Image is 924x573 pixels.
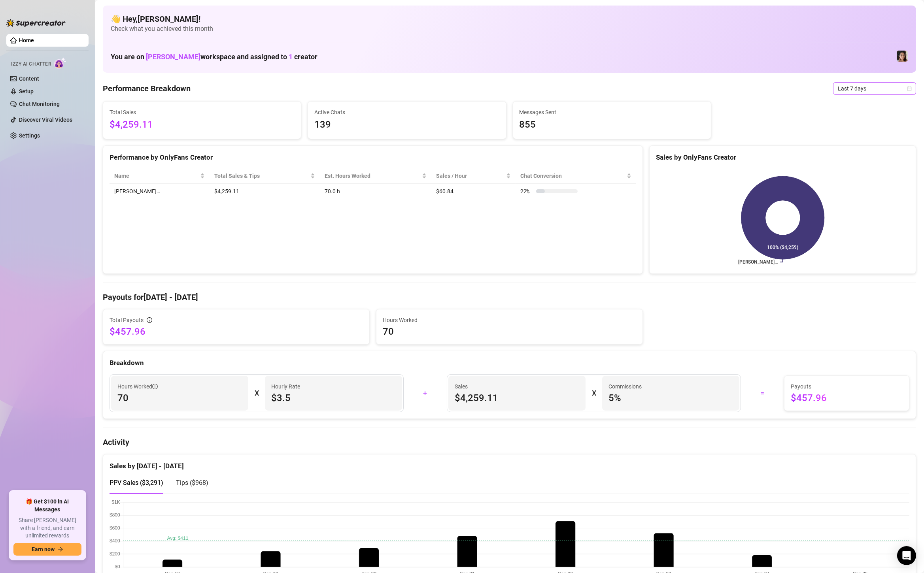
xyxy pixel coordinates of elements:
[520,117,705,132] span: 855
[147,317,152,323] span: info-circle
[738,259,778,265] text: [PERSON_NAME]…
[431,168,516,184] th: Sales / Hour
[58,547,63,552] span: arrow-right
[146,53,200,61] span: [PERSON_NAME]
[19,88,34,94] a: Setup
[383,316,636,324] span: Hours Worked
[516,168,636,184] th: Chat Conversion
[791,382,903,391] span: Payouts
[520,172,625,180] span: Chat Conversion
[656,152,909,163] div: Sales by OnlyFans Creator
[289,53,293,61] span: 1
[520,108,705,117] span: Messages Sent
[117,382,158,391] span: Hours Worked
[436,172,505,180] span: Sales / Hour
[320,184,431,199] td: 70.0 h
[383,325,636,338] span: 70
[110,184,210,199] td: [PERSON_NAME]…
[19,101,60,107] a: Chat Monitoring
[210,168,320,184] th: Total Sales & Tips
[271,382,300,391] article: Hourly Rate
[19,75,39,82] a: Content
[110,479,163,486] span: PPV Sales ( $3,291 )
[110,454,909,471] div: Sales by [DATE] - [DATE]
[103,83,191,94] h4: Performance Breakdown
[907,86,912,91] span: calendar
[111,13,908,25] h4: 👋 Hey, [PERSON_NAME] !
[897,51,908,62] img: Luna
[325,172,420,180] div: Est. Hours Worked
[791,392,903,404] span: $457.96
[110,325,363,338] span: $457.96
[431,184,516,199] td: $60.84
[103,292,916,303] h4: Payouts for [DATE] - [DATE]
[838,83,911,94] span: Last 7 days
[455,382,579,391] span: Sales
[103,437,916,448] h4: Activity
[19,37,34,43] a: Home
[111,53,317,61] h1: You are on workspace and assigned to creator
[608,392,733,404] span: 5 %
[214,172,309,180] span: Total Sales & Tips
[110,117,295,132] span: $4,259.11
[110,316,144,324] span: Total Payouts
[314,117,499,132] span: 139
[210,184,320,199] td: $4,259.11
[117,392,242,404] span: 70
[746,387,779,400] div: =
[520,187,533,196] span: 22 %
[19,117,72,123] a: Discover Viral Videos
[13,498,81,513] span: 🎁 Get $100 in AI Messages
[152,384,158,389] span: info-circle
[114,172,198,180] span: Name
[32,546,55,552] span: Earn now
[11,60,51,68] span: Izzy AI Chatter
[271,392,396,404] span: $3.5
[110,108,295,117] span: Total Sales
[176,479,208,486] span: Tips ( $968 )
[255,387,259,400] div: X
[6,19,66,27] img: logo-BBDzfeDw.svg
[13,543,81,556] button: Earn nowarrow-right
[608,382,642,391] article: Commissions
[13,516,81,540] span: Share [PERSON_NAME] with a friend, and earn unlimited rewards
[897,546,916,565] div: Open Intercom Messenger
[110,152,636,163] div: Performance by OnlyFans Creator
[19,132,40,139] a: Settings
[111,25,908,33] span: Check what you achieved this month
[110,358,909,368] div: Breakdown
[110,168,210,184] th: Name
[592,387,596,400] div: X
[455,392,579,404] span: $4,259.11
[314,108,499,117] span: Active Chats
[54,57,66,69] img: AI Chatter
[408,387,442,400] div: +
